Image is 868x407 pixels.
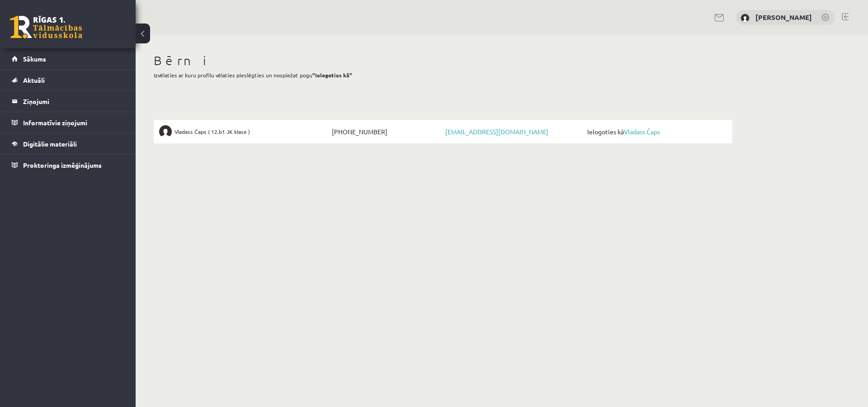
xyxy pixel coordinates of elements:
a: Digitālie materiāli [12,133,124,154]
span: Ielogoties kā [585,125,727,138]
span: Vladass Čaps ( 12.b1 JK klase ) [175,125,250,138]
legend: Informatīvie ziņojumi [23,112,124,133]
a: Rīgas 1. Tālmācības vidusskola [10,16,82,38]
span: Digitālie materiāli [23,140,77,148]
legend: Ziņojumi [23,91,124,112]
span: Sākums [23,55,46,63]
a: [PERSON_NAME] [755,13,812,22]
p: Izvēlaties ar kuru profilu vēlaties pieslēgties un nospiežat pogu [154,71,732,79]
a: Proktoringa izmēģinājums [12,155,124,175]
a: Sākums [12,48,124,69]
img: Vladass Čaps [159,125,172,138]
span: Aktuāli [23,76,45,84]
span: [PHONE_NUMBER] [330,125,443,138]
a: [EMAIL_ADDRESS][DOMAIN_NAME] [445,128,548,136]
a: Ziņojumi [12,91,124,112]
span: Proktoringa izmēģinājums [23,161,102,169]
h1: Bērni [154,53,732,68]
a: Informatīvie ziņojumi [12,112,124,133]
b: "Ielogoties kā" [312,71,352,79]
a: Vladass Čaps [624,128,660,136]
a: Aktuāli [12,70,124,90]
img: Jūlija Čapa [741,14,750,23]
